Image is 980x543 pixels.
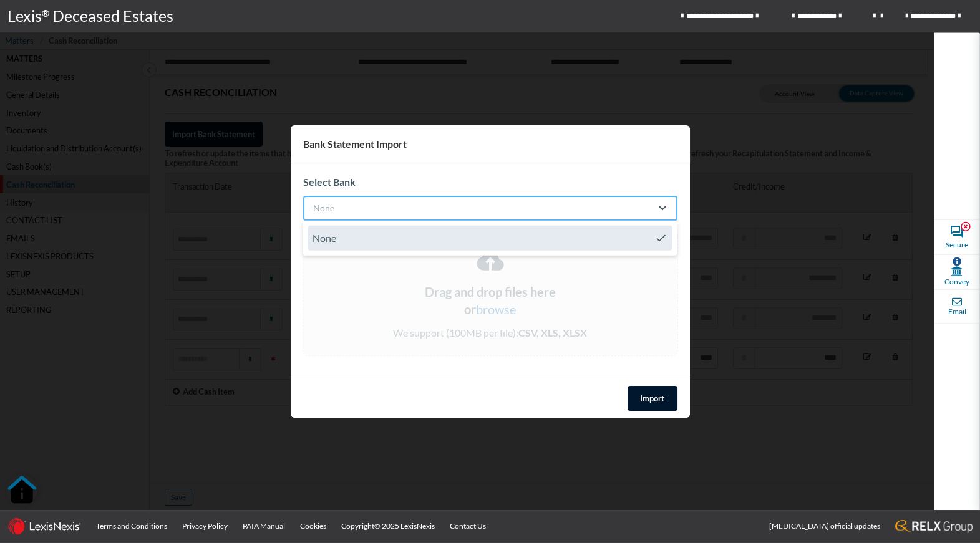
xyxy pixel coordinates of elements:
[762,510,888,542] a: [MEDICAL_DATA] official updates
[442,510,493,542] a: Contact Us
[175,510,235,542] a: Privacy Policy
[303,176,356,188] div: Select Bank
[628,386,677,411] button: Import
[895,520,973,533] img: RELX_logo.65c3eebe.png
[313,231,336,246] span: None
[293,510,334,542] a: Cookies
[311,202,653,214] input: Search for option
[7,517,81,535] img: LexisNexis_logo.0024414d.png
[640,392,664,405] span: Import
[334,510,442,542] a: Copyright© 2025 LexisNexis
[42,6,52,27] p: ®
[948,306,966,317] span: Email
[303,196,677,221] div: Search for option
[946,239,968,250] span: Secure
[235,510,293,542] a: PAIA Manual
[89,510,175,542] a: Terms and Conditions
[944,276,969,287] span: Convey
[303,138,407,150] span: Bank Statement Import
[6,474,37,506] button: Open Resource Center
